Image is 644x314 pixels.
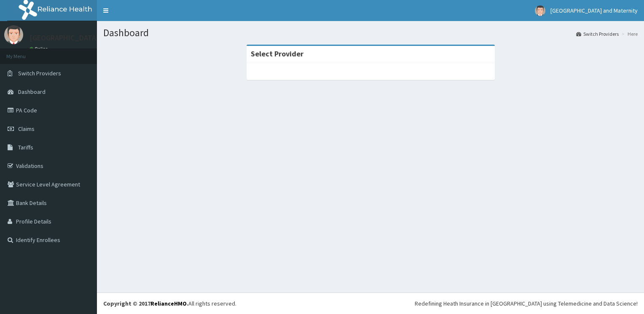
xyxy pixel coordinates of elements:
strong: Copyright © 2017 . [103,300,188,307]
strong: Select Provider [251,49,303,59]
span: [GEOGRAPHIC_DATA] and Maternity [550,7,638,14]
span: Switch Providers [18,69,61,77]
a: Switch Providers [576,30,619,37]
img: User Image [535,5,545,16]
h1: Dashboard [103,27,638,38]
a: Online [30,46,50,52]
span: Dashboard [18,88,46,96]
span: Tariffs [18,144,33,151]
a: RelianceHMO [150,300,187,307]
div: Redefining Heath Insurance in [GEOGRAPHIC_DATA] using Telemedicine and Data Science! [415,299,638,308]
img: User Image [4,25,23,44]
footer: All rights reserved. [97,293,644,314]
p: [GEOGRAPHIC_DATA] and Maternity [30,34,147,42]
li: Here [620,30,638,37]
span: Claims [18,125,35,133]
